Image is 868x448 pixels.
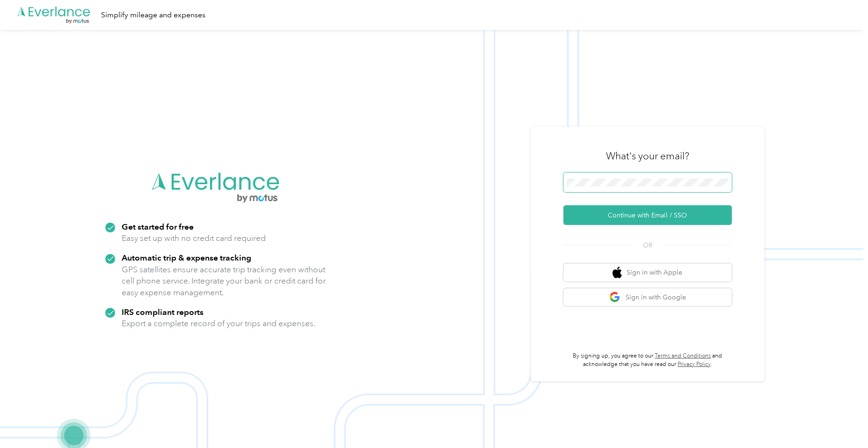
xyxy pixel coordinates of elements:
[563,263,732,282] button: apple logoSign in with Apple
[122,253,251,262] strong: Automatic trip & expense tracking
[563,352,732,368] p: By signing up, you agree to our and acknowledge that you have read our .
[101,9,205,21] div: Simplify mileage and expenses
[613,267,622,278] img: apple logo
[122,222,194,231] strong: Get started for free
[655,352,711,359] a: Terms and Conditions
[122,318,315,329] p: Export a complete record of your trips and expenses.
[563,205,732,225] button: Continue with Email / SSO
[563,288,732,306] button: google logoSign in with Google
[609,291,621,303] img: google logo
[122,232,266,244] p: Easy set up with no credit card required
[631,240,664,250] span: OR
[678,361,711,368] a: Privacy Policy
[122,307,204,317] strong: IRS compliant reports
[122,264,326,299] p: GPS satellites ensure accurate trip tracking even without cell phone service. Integrate your bank...
[606,149,689,163] h3: What's your email?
